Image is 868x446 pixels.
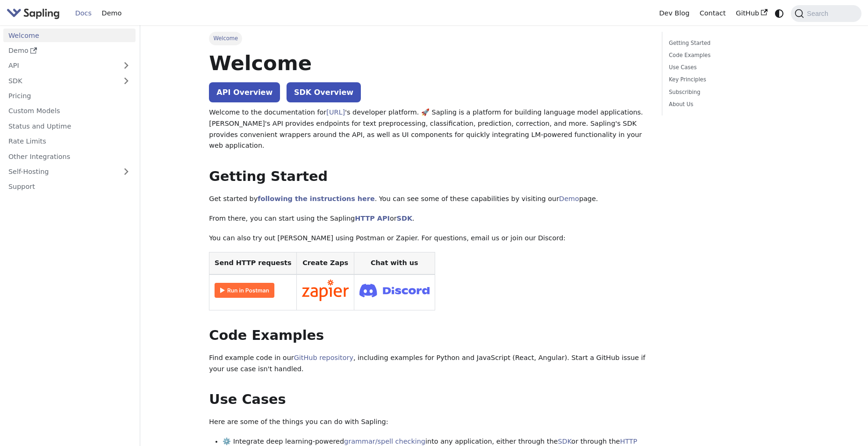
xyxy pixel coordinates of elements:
[804,10,834,17] span: Search
[209,213,648,224] p: From there, you can start using the Sapling or .
[3,89,136,103] a: Pricing
[117,74,136,87] button: Expand sidebar category 'SDK'
[3,165,136,179] a: Self-Hosting
[669,100,796,109] a: About Us
[209,252,297,274] th: Send HTTP requests
[302,280,349,301] img: Connect in Zapier
[559,195,579,202] a: Demo
[326,108,345,116] a: [URL]
[258,195,374,202] a: following the instructions here
[209,194,648,205] p: Get started by . You can see some of these capabilities by visiting our page.
[773,7,786,20] button: Switch between dark and light mode (currently system mode)
[355,215,390,222] a: HTTP API
[215,283,274,298] img: Run in Postman
[354,252,435,274] th: Chat with us
[209,352,648,375] p: Find example code in our , including examples for Python and JavaScript (React, Angular). Start a...
[209,107,648,151] p: Welcome to the documentation for 's developer platform. 🚀 Sapling is a platform for building lang...
[7,7,63,20] a: Sapling.aiSapling.ai
[209,417,648,428] p: Here are some of the things you can do with Sapling:
[3,59,117,72] a: API
[117,59,136,72] button: Expand sidebar category 'API'
[70,6,97,21] a: Docs
[3,44,136,58] a: Demo
[3,135,136,148] a: Rate Limits
[209,391,648,408] h2: Use Cases
[209,233,648,244] p: You can also try out [PERSON_NAME] using Postman or Zapier. For questions, email us or join our D...
[558,438,571,445] a: SDK
[294,354,353,361] a: GitHub repository
[97,6,127,21] a: Demo
[654,6,694,21] a: Dev Blog
[209,32,648,45] nav: Breadcrumbs
[3,104,136,118] a: Custom Models
[3,150,136,163] a: Other Integrations
[297,252,354,274] th: Create Zaps
[695,6,731,21] a: Contact
[359,281,430,300] img: Join Discord
[669,63,796,72] a: Use Cases
[209,168,648,185] h2: Getting Started
[791,5,861,22] button: Search (Command+K)
[3,74,117,87] a: SDK
[3,180,136,194] a: Support
[209,82,280,102] a: API Overview
[669,39,796,48] a: Getting Started
[287,82,361,102] a: SDK Overview
[669,88,796,97] a: Subscribing
[669,51,796,60] a: Code Examples
[209,50,648,76] h1: Welcome
[3,29,136,42] a: Welcome
[344,438,425,445] a: grammar/spell checking
[669,75,796,84] a: Key Principles
[731,6,772,21] a: GitHub
[3,119,136,133] a: Status and Uptime
[209,327,648,344] h2: Code Examples
[397,215,412,222] a: SDK
[209,32,242,45] span: Welcome
[7,7,60,20] img: Sapling.ai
